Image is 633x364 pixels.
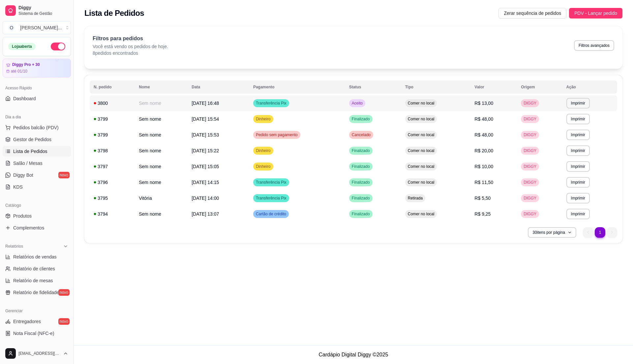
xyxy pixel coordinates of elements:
[566,114,590,124] button: Imprimir
[3,134,71,145] a: Gestor de Pedidos
[13,277,53,284] span: Relatório de mesas
[13,160,43,167] span: Salão / Mesas
[3,83,71,93] div: Acesso Rápido
[255,164,272,169] span: Dinheiro
[3,112,71,122] div: Dia a dia
[255,132,299,137] span: Pedido sem pagamento
[350,116,371,122] span: Finalizado
[13,124,59,131] span: Pedidos balcão (PDV)
[5,244,23,249] span: Relatórios
[3,316,71,327] a: Entregadoresnovo
[3,182,71,192] a: KDS
[192,116,219,122] span: [DATE] 15:54
[84,8,144,18] h2: Lista de Pedidos
[135,127,188,143] td: Sem nome
[13,172,33,178] span: Diggy Bot
[8,24,15,31] span: O
[135,95,188,111] td: Sem nome
[580,224,620,241] nav: pagination navigation
[350,211,371,217] span: Finalizado
[135,159,188,174] td: Sem nome
[3,122,71,133] button: Pedidos balcão (PDV)
[566,161,590,172] button: Imprimir
[255,101,288,106] span: Transferência Pix
[94,163,131,170] div: 3797
[3,263,71,274] a: Relatório de clientes
[401,80,471,94] th: Tipo
[12,62,40,67] article: Diggy Pro + 30
[350,148,371,153] span: Finalizado
[474,101,493,106] span: R$ 13,00
[192,211,219,217] span: [DATE] 13:07
[566,209,590,219] button: Imprimir
[522,101,538,106] span: DIGGY
[135,190,188,206] td: Vitória
[135,174,188,190] td: Sem nome
[474,180,493,185] span: R$ 11,50
[13,289,59,296] span: Relatório de fidelidade
[13,184,23,190] span: KDS
[3,21,71,34] button: Select a team
[135,143,188,159] td: Sem nome
[350,164,371,169] span: Finalizado
[93,35,168,43] p: Filtros para pedidos
[18,5,68,11] span: Diggy
[255,211,287,217] span: Cartão de crédito
[18,11,68,16] span: Sistema de Gestão
[13,330,54,337] span: Nota Fiscal (NFC-e)
[474,211,491,217] span: R$ 9,25
[90,80,135,94] th: N. pedido
[20,24,62,31] div: [PERSON_NAME] ...
[135,111,188,127] td: Sem nome
[255,180,288,185] span: Transferência Pix
[3,328,71,339] a: Nota Fiscal (NFC-e)
[11,69,27,74] article: até 01/10
[13,225,44,231] span: Complementos
[18,351,60,356] span: [EMAIL_ADDRESS][DOMAIN_NAME]
[255,116,272,122] span: Dinheiro
[407,132,436,137] span: Comer no local
[3,3,71,18] a: DiggySistema de Gestão
[474,196,491,201] span: R$ 5,50
[94,211,131,217] div: 3794
[595,227,605,238] li: pagination item 1 active
[192,180,219,185] span: [DATE] 14:15
[74,345,633,364] footer: Cardápio Digital Diggy © 2025
[249,80,345,94] th: Pagamento
[3,158,71,168] a: Salão / Mesas
[94,147,131,154] div: 3798
[470,80,517,94] th: Valor
[574,10,617,17] span: PDV - Lançar pedido
[407,148,436,153] span: Comer no local
[350,101,364,106] span: Aceito
[94,116,131,122] div: 3799
[3,170,71,180] a: Diggy Botnovo
[94,100,131,106] div: 3800
[13,213,32,219] span: Produtos
[192,132,219,137] span: [DATE] 15:53
[522,211,538,217] span: DIGGY
[407,196,424,201] span: Retirada
[3,146,71,157] a: Lista de Pedidos
[13,95,36,102] span: Dashboard
[255,148,272,153] span: Dinheiro
[562,80,617,94] th: Ação
[192,148,219,153] span: [DATE] 15:22
[522,148,538,153] span: DIGGY
[474,164,493,169] span: R$ 10,00
[135,80,188,94] th: Nome
[13,318,41,325] span: Entregadores
[13,136,51,143] span: Gestor de Pedidos
[407,116,436,122] span: Comer no local
[407,211,436,217] span: Comer no local
[522,132,538,137] span: DIGGY
[94,195,131,201] div: 3795
[407,180,436,185] span: Comer no local
[13,342,49,349] span: Controle de caixa
[188,80,249,94] th: Data
[566,130,590,140] button: Imprimir
[3,93,71,104] a: Dashboard
[569,8,622,18] button: PDV - Lançar pedido
[3,211,71,221] a: Produtos
[498,8,566,18] button: Zerar sequência de pedidos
